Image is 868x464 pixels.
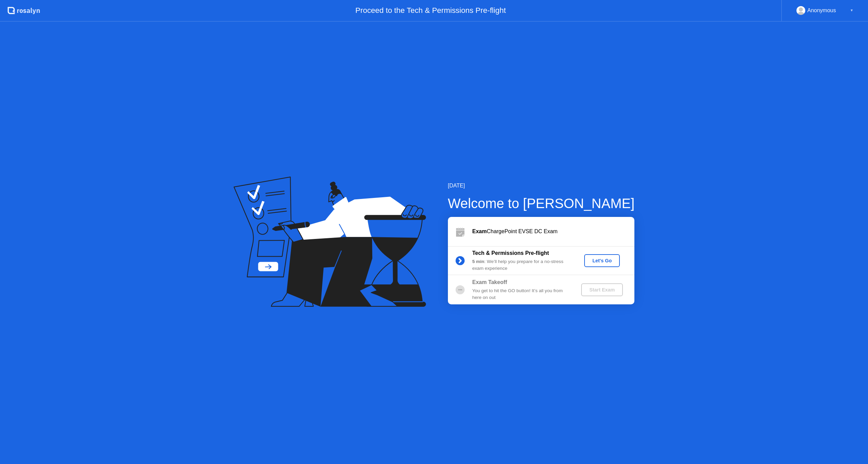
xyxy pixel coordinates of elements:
[448,193,635,214] div: Welcome to [PERSON_NAME]
[472,258,570,272] div: : We’ll help you prepare for a no-stress exam experience
[850,6,853,15] div: ▼
[581,283,623,296] button: Start Exam
[472,227,634,236] div: ChargePoint EVSE DC Exam
[472,287,570,301] div: You get to hit the GO button! It’s all you from here on out
[448,182,635,190] div: [DATE]
[587,258,617,263] div: Let's Go
[472,279,507,285] b: Exam Takeoff
[472,259,485,264] b: 5 min
[807,6,836,15] div: Anonymous
[584,254,620,267] button: Let's Go
[584,287,620,292] div: Start Exam
[472,250,549,256] b: Tech & Permissions Pre-flight
[472,228,487,234] b: Exam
